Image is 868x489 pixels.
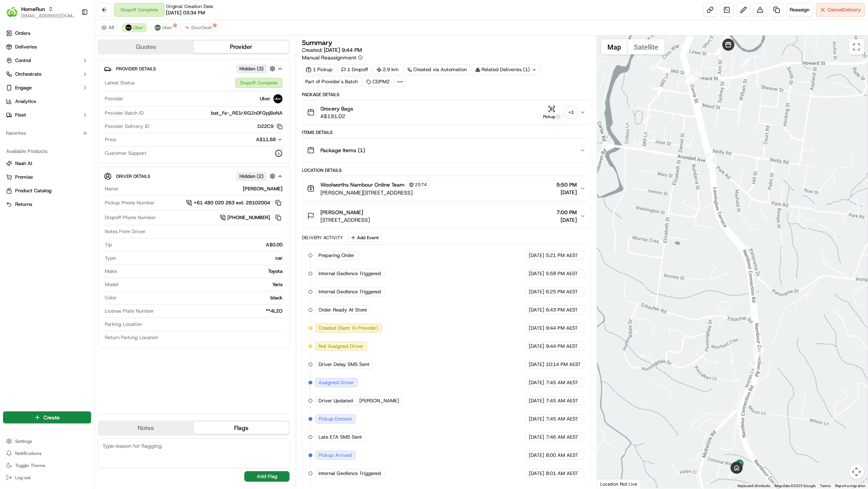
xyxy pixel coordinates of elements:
span: Order Ready At Store [319,307,367,313]
span: Control [15,57,31,64]
button: Grocery BagsA$191.02Pickup+1 [303,100,591,125]
span: Tip [105,241,112,248]
a: Terms (opens in new tab) [820,484,831,488]
a: Returns [6,201,88,208]
img: uber-new-logo.jpeg [126,25,132,31]
span: Internal Geofence Triggered [319,270,381,277]
div: 6 [684,75,694,85]
button: CancelDelivery [816,3,865,17]
span: Notifications [15,450,42,456]
span: [DATE] [67,137,82,143]
button: Package Items (1) [303,138,591,162]
span: [DATE] [529,361,544,368]
a: Open this area in Google Maps (opens a new window) [599,479,624,489]
p: Welcome 👋 [8,30,138,42]
img: Masood Aslam [8,130,20,142]
div: 11 [692,73,702,83]
span: Parking Location [105,321,142,328]
span: Color [105,294,116,301]
span: 8:01 AM AEST [546,470,578,477]
button: Settings [3,436,91,447]
a: Report a map error [835,484,866,488]
button: Show satellite imagery [627,39,665,55]
button: Uber [122,23,147,32]
h3: Summary [302,39,333,46]
span: Pickup Arrived [319,452,352,459]
a: [PHONE_NUMBER] [220,213,283,222]
span: Name [105,185,118,192]
div: [PERSON_NAME] [121,185,283,192]
span: [DATE] [556,188,577,196]
img: 1736555255976-a54dd68f-1ca7-489b-9aae-adbdc363a1c4 [8,72,21,86]
button: Manual Reassignment [302,54,363,61]
button: See all [117,97,138,106]
a: 💻API Documentation [61,166,124,179]
span: [DATE] 9:44 PM [324,47,362,53]
span: Create [43,414,60,421]
button: Start new chat [129,74,138,83]
button: Orchestrate [3,68,91,80]
button: HomeRunHomeRun[EMAIL_ADDRESS][DOMAIN_NAME] [3,3,78,21]
span: Return Parking Location [105,334,158,341]
div: Favorites [3,127,91,139]
span: Product Catalog [15,187,51,194]
span: [DATE] [529,307,544,313]
span: 6:25 PM AEST [546,288,578,295]
div: 15 [734,465,744,475]
span: Uber [133,25,143,31]
a: Created via Automation [404,64,470,75]
div: 2.9 km [373,64,402,75]
img: HomeRun [6,6,18,18]
div: Start new chat [34,72,124,79]
button: Woolworths Nambour Online Team2574[PERSON_NAME][STREET_ADDRESS]5:50 PM[DATE] [303,176,591,201]
span: Knowledge Base [15,169,58,176]
div: 10 [716,44,726,54]
button: A$11.88 [216,136,283,143]
span: 7:45 AM AEST [546,416,578,422]
span: 7:00 PM [556,209,577,216]
button: Returns [3,198,91,210]
div: black [120,294,283,301]
span: +61 480 020 263 ext. 28102004 [194,199,270,206]
button: Flags [194,422,289,434]
button: Uber [151,23,176,32]
a: Nash AI [6,160,88,167]
div: + 1 [566,107,577,118]
span: [DATE] [529,416,544,422]
button: Map camera controls [849,464,864,480]
span: [PERSON_NAME] [360,397,399,404]
img: 1736555255976-a54dd68f-1ca7-489b-9aae-adbdc363a1c4 [15,117,21,123]
span: [DATE] [529,325,544,332]
span: Provider [105,95,123,102]
button: HomeRun [21,5,45,13]
a: Analytics [3,95,91,107]
span: [DATE] [556,216,577,224]
span: Type [105,255,116,262]
img: Google [599,479,624,489]
div: 1 Pickup [302,64,336,75]
span: 2574 [415,182,427,188]
span: Engage [15,84,32,91]
span: 5:58 PM AEST [546,270,578,277]
span: [DATE] [529,397,544,404]
span: Created (Sent To Provider) [319,325,379,332]
a: Orders [3,27,91,39]
img: 1736555255976-a54dd68f-1ca7-489b-9aae-adbdc363a1c4 [15,138,21,144]
a: +61 480 020 263 ext. 28102004 [186,199,283,207]
a: Product Catalog [6,187,88,194]
span: [DATE] [529,434,544,441]
div: Available Products [3,145,91,157]
span: Pylon [75,187,92,193]
div: 💻 [64,170,70,176]
button: Add Event [348,233,382,242]
span: bat_Fs-_RS1rXiGZn0FGpjBoNA [211,110,283,117]
div: 9 [716,44,726,54]
div: Items Details [302,129,591,135]
span: Customer Support [105,150,146,157]
span: Driver Updated [319,397,353,404]
span: DoorDash [191,25,212,31]
span: Dropoff Phone Number [105,214,156,221]
span: [PERSON_NAME][STREET_ADDRESS] [321,189,430,196]
span: 9:44 PM AEST [546,343,578,350]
